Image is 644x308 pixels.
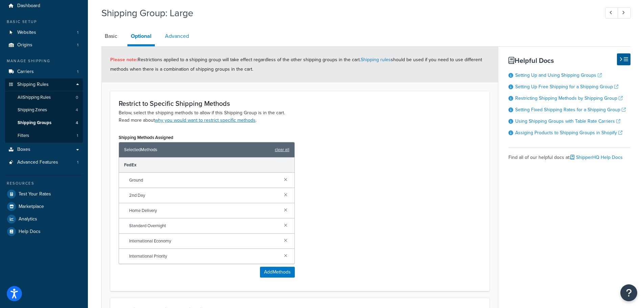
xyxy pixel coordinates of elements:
[77,133,78,139] span: 1
[119,100,481,107] h3: Restrict to Specific Shipping Methods
[119,158,294,173] div: FedEx
[5,226,83,238] a: Help Docs
[76,95,78,100] span: 0
[129,191,279,200] span: 2nd Day
[515,118,620,125] a: Using Shipping Groups with Table Rate Carriers
[101,28,121,44] a: Basic
[77,30,78,35] span: 1
[5,104,83,116] li: Shipping Zones
[77,160,78,165] span: 1
[5,66,83,78] li: Carriers
[17,69,34,75] span: Carriers
[5,104,83,116] a: Shipping Zones4
[18,133,29,139] span: Filters
[127,28,155,46] a: Optional
[129,175,279,185] span: Ground
[129,252,279,261] span: International Priority
[17,3,40,9] span: Dashboard
[361,56,391,63] a: Shipping rules
[5,26,83,39] a: Websites1
[162,28,192,44] a: Advanced
[5,181,83,186] div: Resources
[260,267,295,278] button: AddMethods
[5,129,83,142] li: Filters
[5,156,83,169] li: Advanced Features
[5,78,83,143] li: Shipping Rules
[5,156,83,169] a: Advanced Features1
[17,30,36,35] span: Websites
[275,145,289,155] a: clear all
[119,109,481,124] p: Below, select the shipping methods to allow if this Shipping Group is in the cart. Read more about .
[18,95,51,100] span: All Shipping Rules
[19,216,37,222] span: Analytics
[129,221,279,231] span: Standard Overnight
[17,42,32,48] span: Origins
[5,213,83,225] a: Analytics
[110,56,138,63] strong: Please note:
[5,129,83,142] a: Filters1
[110,56,482,73] span: Restrictions applied to a shipping group will take effect regardless of the other shipping groups...
[124,145,271,155] span: Selected Methods
[5,26,83,39] li: Websites
[620,284,637,301] button: Open Resource Center
[19,204,44,210] span: Marketplace
[5,78,83,91] a: Shipping Rules
[101,6,593,20] h1: Shipping Group: Large
[5,91,83,104] a: AllShipping Rules0
[129,206,279,215] span: Home Delivery
[515,95,623,102] a: Restricting Shipping Methods by Shipping Group
[17,147,30,152] span: Boxes
[515,106,626,113] a: Setting Fixed Shipping Rates for a Shipping Group
[5,117,83,129] a: Shipping Groups4
[119,135,173,140] label: Shipping Methods Assigned
[17,160,58,165] span: Advanced Features
[5,143,83,156] a: Boxes
[618,7,631,19] a: Next Record
[129,236,279,246] span: International Economy
[508,147,630,162] div: Find all of our helpful docs at:
[5,39,83,51] li: Origins
[76,120,78,126] span: 4
[570,154,623,161] a: ShipperHQ Help Docs
[5,19,83,25] div: Basic Setup
[5,58,83,64] div: Manage Shipping
[5,117,83,129] li: Shipping Groups
[18,120,51,126] span: Shipping Groups
[19,229,41,235] span: Help Docs
[17,82,49,88] span: Shipping Rules
[5,66,83,78] a: Carriers1
[155,117,256,124] a: why you would want to restrict specific methods
[605,7,618,19] a: Previous Record
[76,107,78,113] span: 4
[77,69,78,75] span: 1
[515,83,618,90] a: Setting Up Free Shipping for a Shipping Group
[19,191,51,197] span: Test Your Rates
[5,39,83,51] a: Origins1
[77,42,78,48] span: 1
[515,72,602,79] a: Setting Up and Using Shipping Groups
[617,53,630,65] button: Hide Help Docs
[5,188,83,200] a: Test Your Rates
[508,57,630,64] h3: Helpful Docs
[515,129,622,136] a: Assiging Products to Shipping Groups in Shopify
[18,107,47,113] span: Shipping Zones
[5,200,83,213] a: Marketplace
